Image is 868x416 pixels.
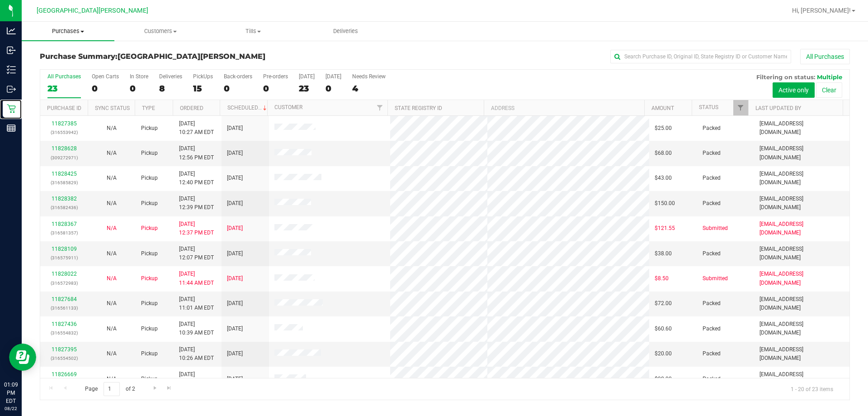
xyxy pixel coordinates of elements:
span: Not Applicable [107,250,117,257]
button: N/A [107,274,117,283]
span: [EMAIL_ADDRESS][DOMAIN_NAME] [759,195,844,212]
a: Sync Status [95,105,130,111]
div: Back-orders [224,73,252,80]
a: 11828367 [52,221,77,227]
span: [DATE] 12:37 PM EDT [179,220,214,237]
button: N/A [107,149,117,158]
button: Clear [816,82,842,98]
inline-svg: Reports [7,124,16,133]
span: [DATE] 11:01 AM EDT [179,295,214,312]
span: Page of 2 [77,382,142,396]
span: [DATE] [227,124,243,133]
span: [EMAIL_ADDRESS][DOMAIN_NAME] [759,245,844,262]
inline-svg: Retail [7,104,16,113]
a: 11827395 [52,346,77,353]
span: [DATE] 8:56 AM EDT [179,370,211,387]
p: (309272971) [46,153,82,162]
button: N/A [107,325,117,333]
span: [DATE] 11:44 AM EDT [179,270,214,287]
a: Deliveries [299,22,392,41]
span: $92.00 [655,375,672,383]
p: (316575911) [46,253,82,262]
a: 11827684 [52,296,77,302]
span: Pickup [141,375,158,383]
span: $150.00 [655,199,675,208]
span: Multiple [817,73,842,81]
a: Amount [651,105,674,111]
div: 0 [325,83,341,94]
span: $38.00 [655,249,672,258]
a: Status [699,104,718,110]
button: N/A [107,174,117,182]
span: [GEOGRAPHIC_DATA][PERSON_NAME] [37,7,148,14]
iframe: Resource center [9,344,36,371]
span: Not Applicable [107,200,117,206]
span: [EMAIL_ADDRESS][DOMAIN_NAME] [759,170,844,187]
div: 0 [224,83,252,94]
button: N/A [107,299,117,308]
div: 0 [263,83,288,94]
span: [DATE] [227,274,243,283]
span: $68.00 [655,149,672,158]
button: N/A [107,124,117,133]
span: [EMAIL_ADDRESS][DOMAIN_NAME] [759,320,844,337]
a: Filter [733,100,748,115]
span: [DATE] 12:40 PM EDT [179,170,214,187]
a: Last Updated By [755,105,801,111]
span: $20.00 [655,349,672,358]
span: Not Applicable [107,150,117,156]
div: Pre-orders [263,73,288,80]
a: Customers [114,22,207,41]
div: 4 [352,83,386,94]
span: $25.00 [655,124,672,133]
span: Not Applicable [107,125,117,131]
th: Address [484,100,644,116]
a: 11827436 [52,321,77,327]
div: [DATE] [299,73,315,80]
span: Pickup [141,199,158,208]
p: (316554832) [46,329,82,337]
span: Pickup [141,149,158,158]
span: [DATE] 12:07 PM EDT [179,245,214,262]
button: N/A [107,199,117,208]
span: Packed [703,149,721,158]
span: Packed [703,124,721,133]
span: Pickup [141,224,158,233]
span: Packed [703,174,721,182]
p: (316582436) [46,203,82,212]
button: All Purchases [800,49,850,64]
span: Packed [703,349,721,358]
h3: Purchase Summary: [40,53,310,61]
span: [DATE] 12:56 PM EDT [179,144,214,162]
inline-svg: Inbound [7,46,16,55]
span: [DATE] [227,174,243,182]
span: Not Applicable [107,350,117,357]
span: $60.60 [655,325,672,333]
p: (316581357) [46,229,82,237]
div: Deliveries [159,73,182,80]
a: 11828425 [52,171,77,177]
span: Not Applicable [107,376,117,382]
span: [DATE] 12:39 PM EDT [179,195,214,212]
div: 15 [193,83,213,94]
inline-svg: Inventory [7,65,16,74]
span: Packed [703,375,721,383]
a: 11827385 [52,120,77,127]
inline-svg: Analytics [7,26,16,35]
input: 1 [104,382,120,396]
a: Purchases [22,22,114,41]
span: Not Applicable [107,300,117,306]
inline-svg: Outbound [7,85,16,94]
span: Not Applicable [107,175,117,181]
span: [DATE] 10:26 AM EDT [179,345,214,363]
span: [DATE] 10:39 AM EDT [179,320,214,337]
span: Customers [115,27,207,35]
button: N/A [107,224,117,233]
p: 08/22 [4,405,18,412]
a: 11828382 [52,196,77,202]
span: [DATE] 10:27 AM EDT [179,120,214,137]
input: Search Purchase ID, Original ID, State Registry ID or Customer Name... [610,50,791,63]
p: (316572983) [46,279,82,287]
span: Packed [703,325,721,333]
span: [EMAIL_ADDRESS][DOMAIN_NAME] [759,295,844,312]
